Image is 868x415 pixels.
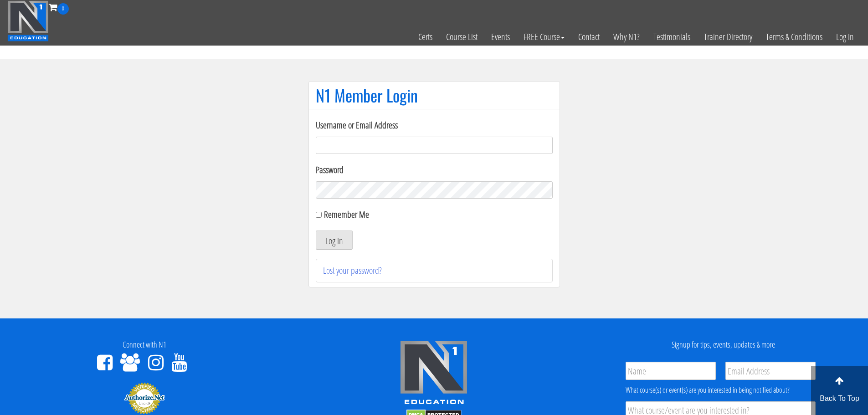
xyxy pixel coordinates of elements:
[484,15,517,59] a: Events
[49,1,69,13] a: 0
[316,118,553,132] label: Username or Email Address
[606,15,647,59] a: Why N1?
[323,264,382,277] a: Lost your password?
[811,393,868,404] p: Back To Top
[571,15,606,59] a: Contact
[759,15,829,59] a: Terms & Conditions
[517,15,571,59] a: FREE Course
[586,340,861,349] h4: Signup for tips, events, updates & more
[7,340,282,349] h4: Connect with N1
[626,362,716,380] input: Name
[57,3,69,15] span: 0
[411,15,439,59] a: Certs
[316,231,353,250] button: Log In
[7,0,49,41] img: n1-education
[316,86,553,104] h1: N1 Member Login
[697,15,759,59] a: Trainer Directory
[626,384,816,395] div: What course(s) or event(s) are you interested in being notified about?
[439,15,484,59] a: Course List
[316,163,553,177] label: Password
[400,340,468,408] img: n1-edu-logo
[647,15,697,59] a: Testimonials
[324,208,369,220] label: Remember Me
[829,15,861,59] a: Log In
[725,362,816,380] input: Email Address
[124,382,165,415] img: Authorize.Net Merchant - Click to Verify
